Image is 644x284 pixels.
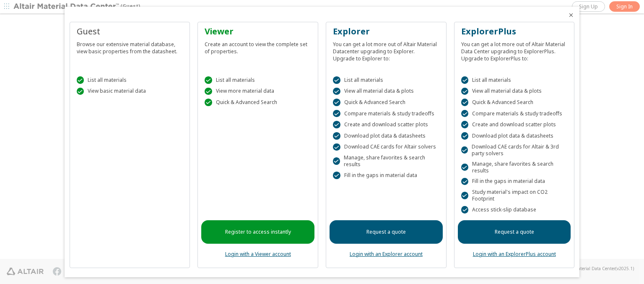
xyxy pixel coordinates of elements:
[461,189,568,202] div: Study material's impact on CO2 Footprint
[461,178,568,185] div: Fill in the gaps in material data
[473,250,556,258] a: Login with an ExplorerPlus account
[333,26,439,37] div: Explorer
[461,132,469,140] div: 
[333,76,340,84] div: 
[205,26,311,37] div: Viewer
[330,220,443,244] a: Request a quote
[461,206,469,214] div: 
[205,88,212,95] div: 
[205,88,311,95] div: View more material data
[333,154,439,168] div: Manage, share favorites & search results
[201,220,314,244] a: Register to access instantly
[77,37,183,55] div: Browse our extensive material database, view basic properties from the datasheet.
[333,88,439,95] div: View all material data & plots
[458,220,571,244] a: Request a quote
[461,132,568,140] div: Download plot data & datasheets
[461,26,568,37] div: ExplorerPlus
[333,121,439,128] div: Create and download scatter plots
[461,110,469,117] div: 
[461,76,469,84] div: 
[333,143,439,151] div: Download CAE cards for Altair solvers
[461,99,469,106] div: 
[77,88,84,95] div: 
[461,192,468,199] div: 
[333,132,439,140] div: Download plot data & datasheets
[461,121,568,128] div: Create and download scatter plots
[333,157,340,165] div: 
[333,172,439,179] div: Fill in the gaps in material data
[77,76,183,84] div: List all materials
[333,110,439,117] div: Compare materials & study tradeoffs
[350,250,423,258] a: Login with an Explorer account
[333,37,439,62] div: You can get a lot more out of Altair Material Datacenter upgrading to Explorer. Upgrade to Explor...
[461,164,468,171] div: 
[461,143,568,157] div: Download CAE cards for Altair & 3rd party solvers
[225,250,291,258] a: Login with a Viewer account
[461,146,468,154] div: 
[333,121,340,128] div: 
[461,88,469,95] div: 
[333,110,340,117] div: 
[205,76,311,84] div: List all materials
[461,110,568,117] div: Compare materials & study tradeoffs
[205,99,311,106] div: Quick & Advanced Search
[461,121,469,128] div: 
[333,132,340,140] div: 
[333,76,439,84] div: List all materials
[461,37,568,62] div: You can get a lot more out of Altair Material Data Center upgrading to ExplorerPlus. Upgrade to E...
[205,37,311,55] div: Create an account to view the complete set of properties.
[461,88,568,95] div: View all material data & plots
[461,76,568,84] div: List all materials
[333,88,340,95] div: 
[77,76,84,84] div: 
[333,172,340,179] div: 
[205,76,212,84] div: 
[205,99,212,106] div: 
[333,143,340,151] div: 
[461,206,568,214] div: Access stick-slip database
[77,88,183,95] div: View basic material data
[77,26,183,37] div: Guest
[461,161,568,174] div: Manage, share favorites & search results
[333,99,439,106] div: Quick & Advanced Search
[568,12,574,18] button: Close
[461,99,568,106] div: Quick & Advanced Search
[333,99,340,106] div: 
[461,178,469,185] div: 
